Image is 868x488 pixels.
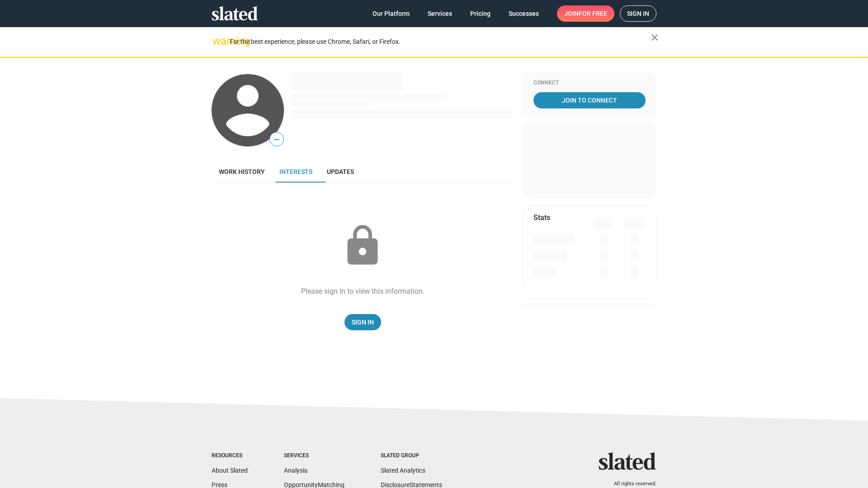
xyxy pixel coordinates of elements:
[219,168,265,175] span: Work history
[533,80,646,87] div: Connect
[230,36,651,48] div: For the best experience, please use Chrome, Safari, or Firefox.
[344,314,381,330] a: Sign In
[327,168,354,175] span: Updates
[212,36,223,47] mat-icon: warning
[428,5,452,22] span: Services
[212,467,248,474] a: About Slated
[533,213,550,222] mat-card-title: Stats
[365,5,417,22] a: Our Platform
[301,286,425,296] div: Please sign in to view this information.
[620,5,656,22] a: Sign in
[272,161,320,183] a: Interests
[279,168,312,175] span: Interests
[381,452,442,460] div: Slated Group
[649,32,660,43] mat-icon: close
[284,452,344,460] div: Services
[212,161,272,183] a: Work history
[579,5,607,22] span: for free
[535,92,644,108] span: Join To Connect
[533,92,646,108] a: Join To Connect
[463,5,498,22] a: Pricing
[270,134,283,145] span: —
[381,467,425,474] a: Slated Analytics
[564,5,607,22] span: Join
[627,6,649,21] span: Sign in
[212,452,248,460] div: Resources
[284,467,307,474] a: Analysis
[501,5,546,22] a: Successes
[352,314,374,330] span: Sign In
[509,5,539,22] span: Successes
[557,5,614,22] a: Joinfor free
[320,161,361,183] a: Updates
[470,5,491,22] span: Pricing
[373,5,410,22] span: Our Platform
[340,223,385,268] mat-icon: lock
[420,5,459,22] a: Services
